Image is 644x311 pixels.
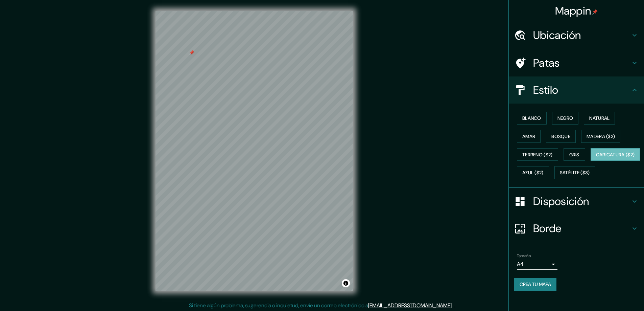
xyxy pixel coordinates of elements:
[517,130,541,143] button: Amar
[533,28,581,42] font: Ubicación
[564,148,585,161] button: Gris
[591,148,640,161] button: Caricatura ($2)
[509,76,644,104] div: Estilo
[509,22,644,49] div: Ubicación
[546,130,576,143] button: Bosque
[522,170,544,176] font: Azul ($2)
[533,56,560,70] font: Patas
[596,152,635,158] font: Caricatura ($2)
[592,9,598,15] img: pin-icon.png
[368,302,452,309] a: [EMAIL_ADDRESS][DOMAIN_NAME]
[584,112,615,125] button: Natural
[517,253,531,259] font: Tamaño
[584,285,637,304] iframe: Lanzador de widgets de ayuda
[514,278,556,291] button: Crea tu mapa
[517,148,558,161] button: Terreno ($2)
[522,152,553,158] font: Terreno ($2)
[452,302,453,309] font: .
[560,170,590,176] font: Satélite ($3)
[453,302,454,309] font: .
[454,302,455,309] font: .
[533,194,589,208] font: Disposición
[520,281,551,287] font: Crea tu mapa
[533,221,562,236] font: Borde
[517,261,524,268] font: A4
[569,152,579,158] font: Gris
[554,166,595,179] button: Satélite ($3)
[189,302,368,309] font: Si tiene algún problema, sugerencia o inquietud, envíe un correo electrónico a
[587,133,615,139] font: Madera ($2)
[533,83,558,97] font: Estilo
[555,4,591,18] font: Mappin
[551,133,570,139] font: Bosque
[509,49,644,76] div: Patas
[517,112,547,125] button: Blanco
[552,112,579,125] button: Negro
[522,133,535,139] font: Amar
[342,279,350,287] button: Activar o desactivar atribución
[517,166,549,179] button: Azul ($2)
[557,115,573,121] font: Negro
[589,115,610,121] font: Natural
[581,130,620,143] button: Madera ($2)
[509,188,644,215] div: Disposición
[517,259,557,270] div: A4
[509,215,644,242] div: Borde
[522,115,541,121] font: Blanco
[156,11,353,291] canvas: Mapa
